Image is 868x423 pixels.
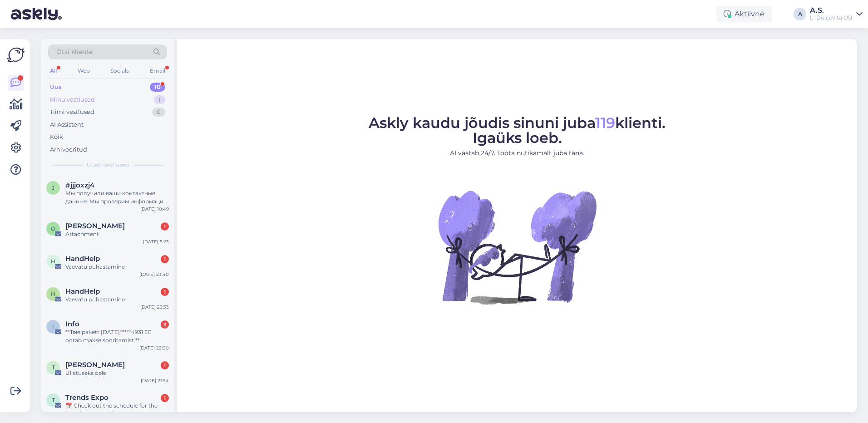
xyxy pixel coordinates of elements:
[65,230,169,238] div: Attachment
[7,46,25,64] img: Askly Logo
[50,95,95,104] div: Minu vestlused
[65,181,94,189] span: #jjjoxzj4
[141,377,169,384] div: [DATE] 21:54
[140,206,169,212] div: [DATE] 10:49
[140,304,169,310] div: [DATE] 23:33
[50,145,87,154] div: Arhiveeritud
[161,361,169,369] div: 1
[65,393,108,402] span: Trends Expo
[108,65,131,77] div: Socials
[148,65,167,77] div: Email
[152,108,165,117] div: 0
[52,323,54,330] span: I
[161,320,169,329] div: 3
[369,148,666,158] p: AI vastab 24/7. Tööta nutikamalt juba täna.
[50,133,63,142] div: Kõik
[50,108,94,117] div: Tiimi vestlused
[143,238,169,245] div: [DATE] 5:23
[435,165,599,329] img: No Chat active
[810,7,863,21] a: A.S.L´Dolcevita OÜ
[65,369,169,377] div: Üllatuseks õele
[65,361,125,369] span: Triin Saar
[595,114,615,132] span: 119
[65,320,79,328] span: Info
[87,161,129,169] span: Uued vestlused
[810,7,853,14] div: A.S.
[51,225,55,232] span: O
[65,222,125,230] span: Okenna Patrick
[65,295,169,304] div: Vaevatu puhastamine
[794,8,806,20] div: A
[50,120,84,129] div: AI Assistent
[65,402,169,418] div: 📅 Check out the schedule for the Trends Expo Clothing Fair
[161,255,169,263] div: 1
[52,397,55,403] span: T
[139,271,169,278] div: [DATE] 23:40
[65,263,169,271] div: Vaevatu puhastamine
[56,47,93,57] span: Otsi kliente
[369,114,666,147] span: Askly kaudu jõudis sinuni juba klienti. Igaüks loeb.
[161,288,169,296] div: 1
[50,83,62,92] div: Uus
[51,290,55,297] span: H
[161,394,169,402] div: 1
[48,65,59,77] div: All
[65,287,100,295] span: HandHelp
[65,328,169,344] div: **Teie pakett [DATE]*****4931 EE ootab makse sooritamist.**
[154,95,165,104] div: 1
[76,65,92,77] div: Web
[65,255,100,263] span: HandHelp
[52,184,54,191] span: j
[716,6,772,22] div: Aktiivne
[161,222,169,231] div: 1
[150,83,165,92] div: 10
[51,258,55,265] span: H
[65,189,169,206] div: Мы получили ваши контактные данные. Мы проверим информацию и сообщим вам о причине.
[810,14,853,21] div: L´Dolcevita OÜ
[52,364,55,371] span: T
[139,344,169,351] div: [DATE] 22:00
